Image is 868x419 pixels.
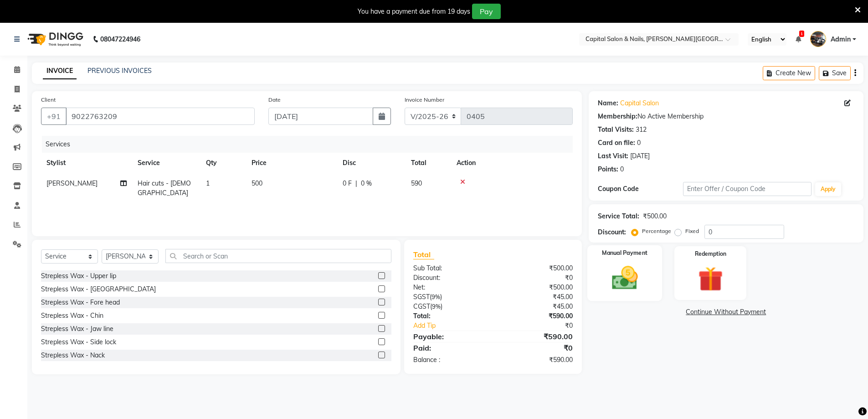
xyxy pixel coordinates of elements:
div: Coupon Code [598,184,683,194]
label: Invoice Number [405,96,444,104]
div: ₹590.00 [493,355,580,365]
div: ₹0 [493,342,580,353]
div: Payable: [406,331,493,342]
div: Strepless Wax - Side lock [41,337,116,347]
span: 0 % [361,179,372,188]
input: Search by Name/Mobile/Email/Code [66,108,255,125]
span: 9% [432,303,441,310]
div: Strepless Wax - Fore head [41,298,120,307]
span: CGST [413,302,430,310]
div: Net: [406,283,493,292]
div: Total Visits: [598,125,634,134]
span: 1 [799,31,804,37]
img: logo [23,26,86,52]
span: Hair cuts - [DEMOGRAPHIC_DATA] [138,179,191,197]
img: _cash.svg [604,263,646,293]
div: Strepless Wax - Upper lip [41,271,116,281]
div: Discount: [406,273,493,283]
div: Service Total: [598,212,639,221]
a: Add Tip [406,321,507,331]
div: ₹45.00 [493,302,580,311]
div: Strepless Wax - Chin [41,311,103,321]
a: Capital Salon [620,98,659,108]
div: Discount: [598,228,626,237]
span: [PERSON_NAME] [46,179,98,187]
div: [DATE] [630,151,650,161]
div: Last Visit: [598,151,628,161]
div: Card on file: [598,138,635,148]
div: Balance : [406,355,493,365]
div: ₹0 [493,273,580,283]
div: ₹590.00 [493,311,580,321]
div: ₹590.00 [493,331,580,342]
div: Services [42,136,580,153]
div: ( ) [406,292,493,302]
span: 9% [431,293,440,300]
div: No Active Membership [598,112,854,121]
div: ₹500.00 [493,264,580,273]
div: 0 [637,138,641,148]
label: Date [268,96,281,104]
b: 08047224946 [100,26,140,52]
img: Admin [810,31,826,47]
div: ₹500.00 [643,212,667,221]
div: 0 [620,165,624,174]
label: Fixed [685,227,699,235]
th: Disc [337,153,406,173]
th: Stylist [41,153,132,173]
label: Redemption [695,250,726,258]
div: You have a payment due from 19 days [358,7,470,16]
div: Strepless Wax - Jaw line [41,324,113,334]
a: INVOICE [43,63,77,79]
th: Total [406,153,451,173]
th: Action [451,153,573,173]
a: 1 [796,35,801,43]
span: 500 [252,179,262,187]
div: ( ) [406,302,493,311]
input: Enter Offer / Coupon Code [683,182,812,196]
button: Save [819,66,851,80]
span: 1 [206,179,210,187]
div: Membership: [598,112,637,121]
span: 0 F [343,179,352,188]
div: Strepless Wax - [GEOGRAPHIC_DATA] [41,285,156,294]
div: ₹0 [508,321,580,331]
label: Manual Payment [602,249,647,258]
div: Sub Total: [406,264,493,273]
label: Client [41,96,56,104]
span: | [355,179,357,188]
a: PREVIOUS INVOICES [87,67,152,75]
th: Price [246,153,337,173]
div: ₹45.00 [493,292,580,302]
input: Search or Scan [165,249,391,263]
div: Points: [598,165,618,174]
div: Name: [598,98,618,108]
label: Percentage [642,227,671,235]
th: Service [132,153,200,173]
button: Apply [815,182,841,196]
div: Strepless Wax - Nack [41,351,105,360]
div: Paid: [406,342,493,353]
th: Qty [200,153,246,173]
div: 312 [636,125,647,134]
span: SGST [413,293,430,301]
div: ₹500.00 [493,283,580,292]
button: +91 [41,108,67,125]
button: Create New [763,66,815,80]
span: Total [413,250,434,259]
div: Total: [406,311,493,321]
span: Admin [831,35,851,44]
img: _gift.svg [690,264,731,295]
span: 590 [411,179,422,187]
button: Pay [472,4,501,19]
a: Continue Without Payment [591,307,862,317]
